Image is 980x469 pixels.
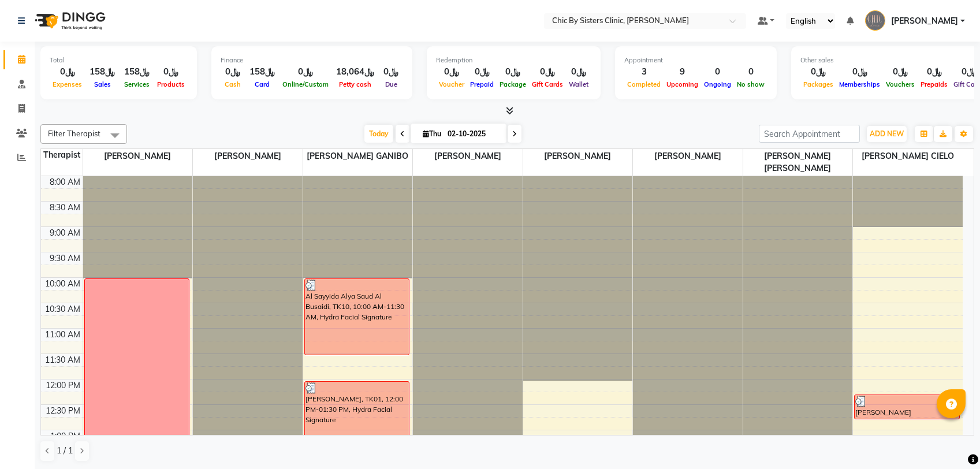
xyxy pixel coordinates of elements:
[891,15,958,27] span: [PERSON_NAME]
[529,80,566,88] span: Gift Cards
[734,65,767,79] div: 0
[853,149,963,163] span: [PERSON_NAME] CIELO
[701,80,734,88] span: Ongoing
[883,80,918,88] span: Vouchers
[467,65,497,79] div: ﷼0
[83,149,193,163] span: [PERSON_NAME]
[47,227,83,239] div: 9:00 AM
[50,65,85,79] div: ﷼0
[331,65,379,79] div: ﷼18,064
[47,252,83,265] div: 9:30 AM
[50,80,85,88] span: Expenses
[436,55,591,65] div: Redemption
[664,80,701,88] span: Upcoming
[413,149,523,163] span: [PERSON_NAME]
[800,80,836,88] span: Packages
[280,65,331,79] div: ﷼0
[41,149,83,161] div: Therapist
[800,65,836,79] div: ﷼0
[29,5,109,37] img: logo
[48,129,100,138] span: Filter Therapist
[120,65,154,79] div: ﷼158
[43,303,83,315] div: 10:30 AM
[467,80,497,88] span: Prepaid
[252,80,273,88] span: Card
[624,80,664,88] span: Completed
[43,329,83,341] div: 11:00 AM
[50,55,188,65] div: Total
[444,125,502,143] input: 2025-10-02
[436,80,467,88] span: Voucher
[743,149,853,176] span: [PERSON_NAME] [PERSON_NAME]
[436,65,467,79] div: ﷼0
[664,65,701,79] div: 9
[836,80,883,88] span: Memberships
[222,80,244,88] span: Cash
[85,65,120,79] div: ﷼158
[867,126,907,142] button: ADD NEW
[624,65,664,79] div: 3
[221,55,403,65] div: Finance
[336,80,374,88] span: Petty cash
[43,278,83,290] div: 10:00 AM
[523,149,633,163] span: [PERSON_NAME]
[918,65,951,79] div: ﷼0
[497,65,529,79] div: ﷼0
[918,80,951,88] span: Prepaids
[305,279,409,355] div: Al Sayyida Alya Saud Al Busaidi, TK10, 10:00 AM-11:30 AM, Hydra Facial Signature
[48,430,83,442] div: 1:00 PM
[497,80,529,88] span: Package
[305,382,409,457] div: [PERSON_NAME], TK01, 12:00 PM-01:30 PM, Hydra Facial Signature
[420,129,444,138] span: Thu
[280,80,331,88] span: Online/Custom
[379,65,403,79] div: ﷼0
[633,149,743,163] span: [PERSON_NAME]
[529,65,566,79] div: ﷼0
[221,65,245,79] div: ﷼0
[303,149,413,163] span: [PERSON_NAME] GANIBO
[624,55,767,65] div: Appointment
[836,65,883,79] div: ﷼0
[43,379,83,392] div: 12:00 PM
[193,149,303,163] span: [PERSON_NAME]
[883,65,918,79] div: ﷼0
[364,125,393,143] span: Today
[47,176,83,188] div: 8:00 AM
[121,80,152,88] span: Services
[91,80,114,88] span: Sales
[154,80,188,88] span: Products
[245,65,280,79] div: ﷼158
[734,80,767,88] span: No show
[855,395,959,419] div: [PERSON_NAME] [PERSON_NAME] Almahruqi, TK05, 12:15 PM-12:45 PM, Laser Full Face
[154,65,188,79] div: ﷼0
[43,405,83,417] div: 12:30 PM
[870,129,904,138] span: ADD NEW
[566,80,591,88] span: Wallet
[701,65,734,79] div: 0
[43,354,83,366] div: 11:30 AM
[47,202,83,214] div: 8:30 AM
[759,125,860,143] input: Search Appointment
[566,65,591,79] div: ﷼0
[57,445,73,457] span: 1 / 1
[865,10,885,31] img: Khulood al adawi
[382,80,400,88] span: Due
